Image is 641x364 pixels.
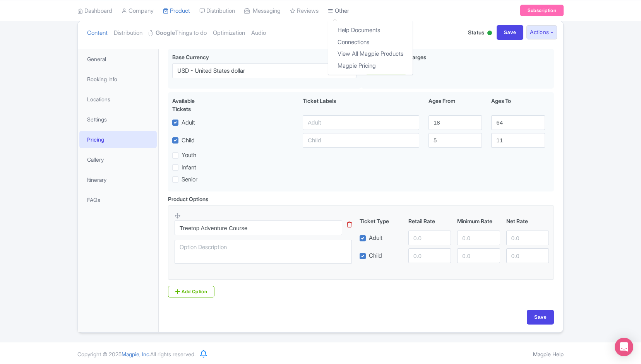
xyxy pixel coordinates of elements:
a: View All Magpie Products [328,48,413,60]
input: 0.0 [506,248,549,263]
a: Help Documents [328,24,413,36]
span: Status [468,28,484,36]
input: Save [497,25,524,40]
input: Adult [303,115,419,130]
label: Adult [182,118,195,127]
a: Distribution [114,21,142,45]
label: Youth [182,151,196,160]
a: Settings [79,111,157,128]
div: Ticket Labels [298,97,424,113]
strong: Google [156,29,175,38]
div: Net Rate [503,217,552,225]
input: 0.0 [506,231,549,245]
div: Copyright © 2025 All rights reserved. [73,350,200,358]
a: GoogleThings to do [149,21,207,45]
div: USD - United States dollar [177,67,245,74]
a: Booking Info [79,70,157,88]
a: Itinerary [79,171,157,188]
a: Locations [79,91,157,108]
div: Retail Rate [405,217,454,225]
label: Adult [369,234,382,243]
input: Save [527,310,554,325]
a: Pricing [79,131,157,148]
div: Product Options [168,195,208,203]
a: Content [87,21,108,45]
button: Actions [526,25,557,39]
div: Ticket Type [356,217,405,225]
a: Audio [251,21,266,45]
label: Infant [182,163,196,172]
a: General [79,50,157,68]
a: Magpie Pricing [328,60,413,72]
a: Subscription [520,5,564,16]
input: 0.0 [457,231,500,245]
input: 0.0 [408,231,451,245]
a: FAQs [79,191,157,208]
input: 0.0 [457,248,500,263]
input: Option Name [175,220,342,235]
label: Child [369,251,382,260]
input: 0.0 [408,248,451,263]
span: Base Currency [172,54,209,60]
a: Connections [328,36,413,48]
div: Open Intercom Messenger [615,338,633,356]
input: Child [303,133,419,148]
a: Add Option [168,286,214,297]
div: Available Tickets [172,97,214,113]
a: Magpie Help [533,351,564,357]
label: Senior [182,175,197,184]
div: Ages To [487,97,549,113]
div: Ages From [424,97,487,113]
label: Child [182,136,195,145]
span: Magpie, Inc. [122,351,150,357]
a: Gallery [79,151,157,168]
a: Optimization [213,21,245,45]
div: Active [486,27,494,39]
div: Minimum Rate [454,217,503,225]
